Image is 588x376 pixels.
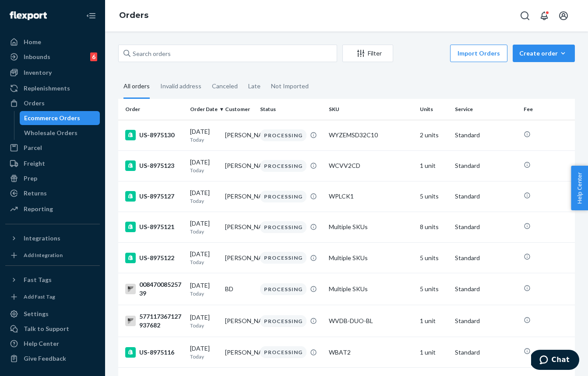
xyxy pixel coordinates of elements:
div: Add Fast Tag [24,293,55,300]
p: Standard [455,131,516,139]
div: Customer [225,105,253,113]
img: Flexport logo [10,11,47,20]
a: Help Center [5,337,100,351]
td: [PERSON_NAME] [222,305,257,337]
button: Give Feedback [5,352,100,366]
a: Ecommerce Orders [20,111,100,125]
button: Help Center [571,166,588,210]
div: Create order [519,49,568,58]
button: Open account menu [555,7,572,24]
div: [DATE] [190,281,218,297]
td: BD [222,273,257,305]
p: Standard [455,161,516,170]
div: PROCESSING [260,315,306,327]
td: 5 units [416,273,451,305]
div: [DATE] [190,188,218,205]
td: [PERSON_NAME] [222,181,257,212]
a: Add Fast Tag [5,290,100,303]
div: US-8975130 [125,130,183,140]
div: US-8975123 [125,160,183,171]
button: Create order [513,45,575,62]
div: [DATE] [190,219,218,235]
button: Open Search Box [516,7,534,24]
div: Wholesale Orders [24,129,77,137]
p: Today [190,228,218,235]
div: Orders [24,99,45,108]
div: WPLCK1 [329,192,413,201]
td: 2 units [416,120,451,150]
div: Integrations [24,234,60,243]
div: PROCESSING [260,191,306,202]
td: Multiple SKUs [325,273,417,305]
th: Units [416,99,451,120]
p: Today [190,290,218,297]
div: WYZEMSD32C10 [329,131,413,139]
p: Today [190,258,218,266]
p: Today [190,197,218,205]
div: Replenishments [24,84,70,93]
input: Search orders [118,45,337,62]
td: [PERSON_NAME] [222,150,257,181]
div: Inbounds [24,52,50,61]
button: Fast Tags [5,273,100,287]
div: Ecommerce Orders [24,114,80,122]
div: Inventory [24,68,52,77]
div: PROCESSING [260,129,306,141]
td: 1 unit [416,305,451,337]
p: Today [190,353,218,360]
div: WCVV2CD [329,161,413,170]
div: [DATE] [190,158,218,174]
div: 00847008525739 [125,280,183,298]
p: Standard [455,317,516,325]
td: Multiple SKUs [325,243,417,273]
iframe: Opens a widget where you can chat to one of our agents [531,350,579,372]
th: Fee [520,99,575,120]
a: Reporting [5,202,100,216]
div: PROCESSING [260,160,306,172]
div: Give Feedback [24,354,66,363]
td: 5 units [416,243,451,273]
div: [DATE] [190,250,218,266]
a: Inbounds6 [5,50,100,64]
div: [DATE] [190,313,218,329]
div: 577117367127937682 [125,312,183,330]
td: [PERSON_NAME] [222,243,257,273]
p: Today [190,167,218,174]
div: 6 [90,52,97,61]
p: Standard [455,192,516,201]
a: Add Integration [5,249,100,262]
button: Talk to Support [5,322,100,336]
div: US-8975116 [125,347,183,358]
div: Prep [24,174,37,183]
div: PROCESSING [260,346,306,358]
td: [PERSON_NAME] [222,120,257,150]
a: Inventory [5,66,100,80]
div: Reporting [24,205,53,213]
a: Returns [5,186,100,200]
div: WVDB-DUO-BL [329,317,413,325]
div: Add Integration [24,251,63,259]
th: Service [451,99,520,120]
div: Not Imported [271,75,309,97]
p: Standard [455,254,516,262]
div: Talk to Support [24,324,69,333]
div: Home [24,38,41,46]
div: Canceled [212,75,238,97]
div: [DATE] [190,344,218,360]
td: 5 units [416,181,451,212]
p: Today [190,136,218,143]
button: Filter [342,45,393,62]
div: PROCESSING [260,252,306,264]
ol: breadcrumbs [112,3,155,28]
td: 1 unit [416,337,451,368]
div: US-8975127 [125,191,183,202]
a: Orders [119,10,148,20]
a: Home [5,35,100,49]
div: Filter [343,49,393,58]
th: Order [118,99,187,120]
button: Import Orders [450,45,507,62]
p: Standard [455,285,516,293]
div: PROCESSING [260,283,306,295]
div: Settings [24,310,49,318]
